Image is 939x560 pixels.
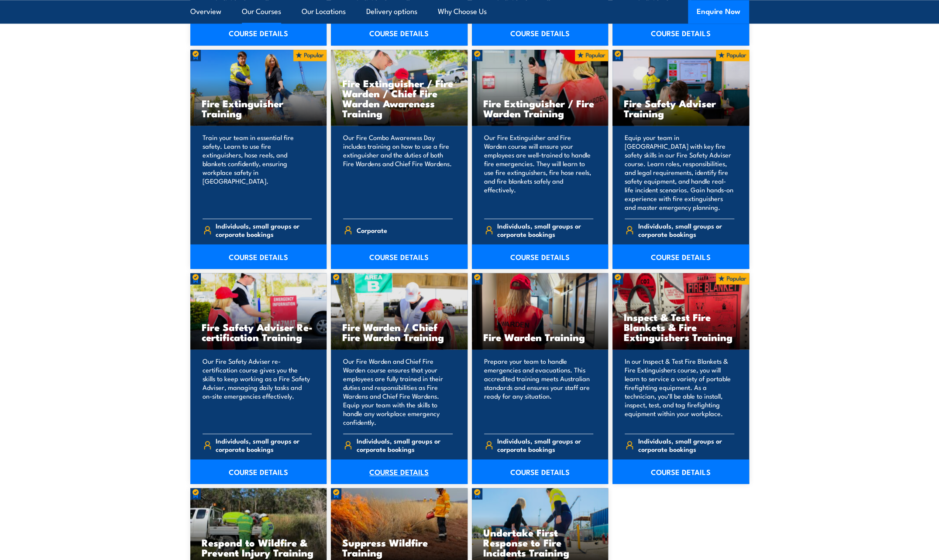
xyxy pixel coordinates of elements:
a: COURSE DETAILS [612,21,749,45]
p: Equip your team in [GEOGRAPHIC_DATA] with key fire safety skills in our Fire Safety Adviser cours... [625,133,734,212]
p: Our Fire Safety Adviser re-certification course gives you the skills to keep working as a Fire Sa... [203,357,312,427]
p: Our Fire Warden and Chief Fire Warden course ensures that your employees are fully trained in the... [343,357,453,427]
h3: Fire Extinguisher / Fire Warden Training [483,98,597,118]
h3: Fire Warden Training [483,332,597,342]
a: COURSE DETAILS [472,21,609,45]
h3: Undertake First Response to Fire Incidents Training [483,527,597,557]
h3: Fire Safety Adviser Re-certification Training [202,322,316,342]
span: Individuals, small groups or corporate bookings [357,437,453,453]
p: In our Inspect & Test Fire Blankets & Fire Extinguishers course, you will learn to service a vari... [625,357,734,427]
h3: Fire Extinguisher / Fire Warden / Chief Fire Warden Awareness Training [342,78,456,118]
span: Individuals, small groups or corporate bookings [638,437,734,453]
span: Individuals, small groups or corporate bookings [216,222,312,238]
a: COURSE DETAILS [472,459,609,484]
a: COURSE DETAILS [612,244,749,269]
p: Train your team in essential fire safety. Learn to use fire extinguishers, hose reels, and blanke... [203,133,312,212]
span: Corporate [357,223,387,237]
h3: Inspect & Test Fire Blankets & Fire Extinguishers Training [624,312,738,342]
h3: Fire Extinguisher Training [202,98,316,118]
span: Individuals, small groups or corporate bookings [497,437,593,453]
a: COURSE DETAILS [190,21,327,45]
h3: Respond to Wildfire & Prevent Injury Training [202,537,316,557]
h3: Fire Safety Adviser Training [624,98,738,118]
span: Individuals, small groups or corporate bookings [497,222,593,238]
a: COURSE DETAILS [190,244,327,269]
a: COURSE DETAILS [331,244,468,269]
span: Individuals, small groups or corporate bookings [638,222,734,238]
h3: Suppress Wildfire Training [342,537,456,557]
a: COURSE DETAILS [331,21,468,45]
a: COURSE DETAILS [612,459,749,484]
a: COURSE DETAILS [472,244,609,269]
p: Our Fire Extinguisher and Fire Warden course will ensure your employees are well-trained to handl... [484,133,594,212]
a: COURSE DETAILS [331,459,468,484]
p: Our Fire Combo Awareness Day includes training on how to use a fire extinguisher and the duties o... [343,133,453,212]
a: COURSE DETAILS [190,459,327,484]
span: Individuals, small groups or corporate bookings [216,437,312,453]
h3: Fire Warden / Chief Fire Warden Training [342,322,456,342]
p: Prepare your team to handle emergencies and evacuations. This accredited training meets Australia... [484,357,594,427]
